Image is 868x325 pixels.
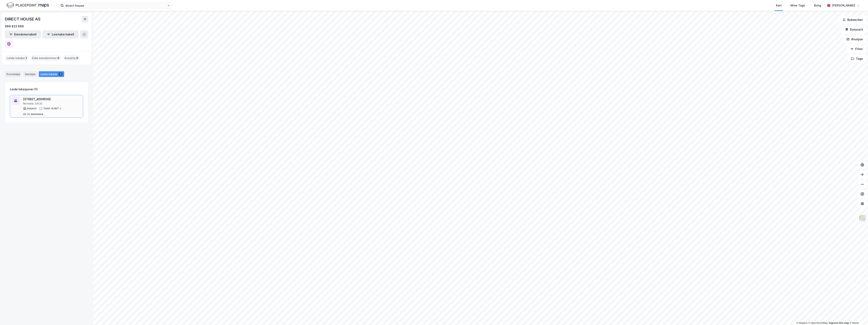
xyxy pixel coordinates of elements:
[43,107,62,110] div: Tomt: 9 097 ㎡
[858,214,866,222] img: Z
[5,55,29,61] div: Leide lokaler :
[808,322,828,324] a: OpenStreetMap
[23,71,37,77] div: Detaljer
[5,24,24,29] div: 986 822 666
[39,71,64,77] div: Leide lokaler
[5,16,41,22] div: DIRECT HOUSE AS
[6,2,49,9] img: logo.f888ab2527a4732fd821a326f86c7f29.svg
[64,2,167,9] input: Søk på adresse, matrikkel, gårdeiere, leietakere eller personer
[829,322,849,324] a: Improve this map
[5,71,22,77] div: Portefølje
[63,55,80,61] div: Ansatte :
[791,3,805,8] div: Mine Tags
[23,102,81,105] div: Nittedal, 3/432
[842,26,866,34] button: Datasett
[814,3,821,8] div: Bolig
[848,306,868,325] iframe: Chat Widget
[30,55,61,61] div: Eide eiendommer :
[832,3,855,8] div: [PERSON_NAME]
[839,16,866,24] button: Bokmerker
[5,30,41,38] button: Eiendomstabell
[27,107,37,110] div: Industri
[42,30,79,38] button: Leietakertabell
[58,72,63,76] div: 1
[76,56,78,61] span: 0
[27,113,43,116] div: 3 Leietakere
[848,55,866,63] button: Tags
[796,322,808,324] a: Mapbox
[23,97,81,102] div: [STREET_ADDRESS]
[10,87,38,92] div: Leide lokasjoner (1)
[26,56,27,61] span: 1
[776,3,782,8] div: Kart
[847,45,866,53] button: Filter
[843,35,866,43] button: Analyse
[57,56,59,61] span: 0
